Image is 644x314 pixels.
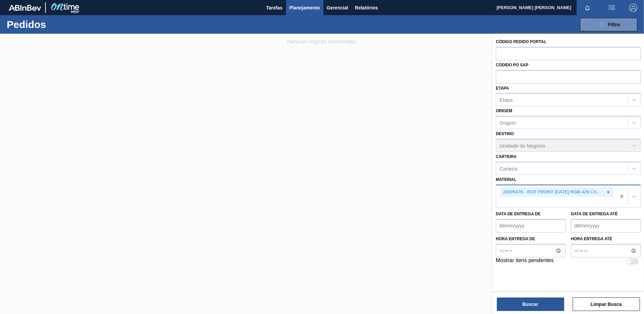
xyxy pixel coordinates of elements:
[496,219,566,232] input: dd/mm/yyyy
[580,18,637,31] button: Filtro
[327,4,348,12] span: Gerencial
[9,5,41,11] img: TNhmsLtSVTkK8tSr43FrP2fwEKptu5GPRR3wAAAABJRU5ErkJggg==
[500,120,516,126] div: Origem
[266,4,283,12] span: Tarefas
[571,219,641,232] input: dd/mm/yyyy
[500,97,513,103] div: Etapa
[571,234,641,244] label: Hora entrega até
[496,212,541,216] label: Data de Entrega de
[496,86,509,91] label: Etapa
[496,234,566,244] label: Hora entrega de
[7,21,107,28] h1: Pedidos
[500,165,517,171] div: Carteira
[501,188,605,196] div: 20005476 - ROT FRONT [DATE] RGB 429 CX60MIL
[577,3,598,12] button: Notificações
[496,108,512,113] label: Origem
[496,154,517,159] label: Carteira
[289,4,320,12] span: Planejamento
[608,4,616,12] img: userActions
[355,4,378,12] span: Relatórios
[496,177,516,182] label: Material
[496,63,528,67] label: Códido PO SAP
[629,4,637,12] img: Logout
[496,257,554,265] label: Mostrar itens pendentes
[571,212,618,216] label: Data de Entrega até
[496,39,546,44] label: Código Pedido Portal
[608,22,620,27] span: Filtro
[496,131,514,136] label: Destino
